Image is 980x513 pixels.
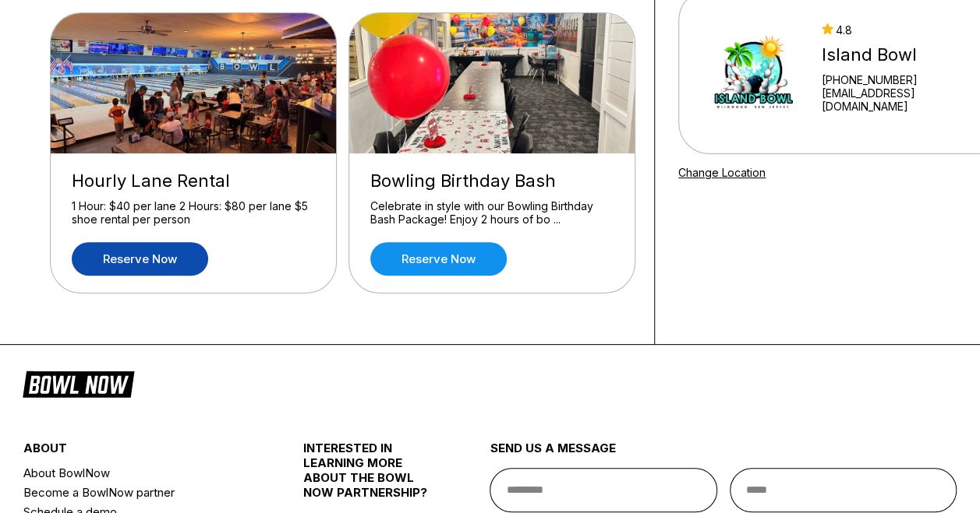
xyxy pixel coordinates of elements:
[678,166,766,179] a: Change Location
[370,170,614,191] div: Bowling Birthday Bash
[303,441,444,512] div: INTERESTED IN LEARNING MORE ABOUT THE BOWL NOW PARTNERSHIP?
[72,170,315,191] div: Hourly Lane Rental
[699,13,808,130] img: Island Bowl
[23,441,256,463] div: about
[72,242,208,276] a: Reserve now
[51,13,338,153] img: Hourly Lane Rental
[349,13,636,153] img: Bowling Birthday Bash
[23,483,256,502] a: Become a BowlNow partner
[23,463,256,483] a: About BowlNow
[370,199,614,227] div: Celebrate in style with our Bowling Birthday Bash Package! Enjoy 2 hours of bo ...
[72,199,315,227] div: 1 Hour: $40 per lane 2 Hours: $80 per lane $5 shoe rental per person
[490,441,957,468] div: send us a message
[370,242,507,276] a: Reserve now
